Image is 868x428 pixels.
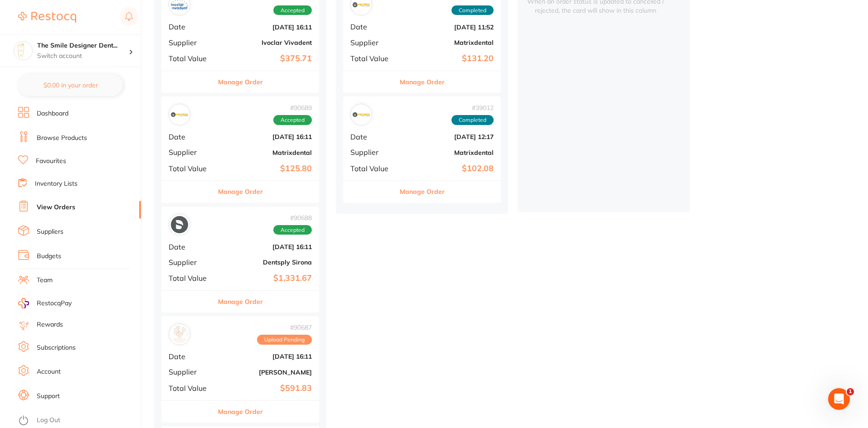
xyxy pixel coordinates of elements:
[37,41,129,50] h4: The Smile Designer Dental Studio
[451,5,494,15] span: Completed
[37,227,63,236] a: Suppliers
[257,324,312,331] span: # 90687
[403,133,494,140] b: [DATE] 12:17
[221,353,312,360] b: [DATE] 16:11
[221,24,312,31] b: [DATE] 16:11
[403,24,494,31] b: [DATE] 11:52
[273,104,312,111] span: # 90689
[169,164,214,173] span: Total Value
[400,181,445,202] button: Manage Order
[257,335,312,345] span: Upload Pending
[403,164,494,173] b: $102.08
[37,392,60,401] a: Support
[350,54,396,63] span: Total Value
[169,384,214,392] span: Total Value
[18,7,76,28] a: Restocq Logo
[37,203,75,212] a: View Orders
[273,214,312,221] span: # 90688
[169,258,214,266] span: Supplier
[37,252,61,261] a: Budgets
[169,148,214,156] span: Supplier
[18,298,72,308] a: RestocqPay
[14,42,32,60] img: The Smile Designer Dental Studio
[221,39,312,46] b: Ivoclar Vivadent
[37,299,72,308] span: RestocqPay
[169,133,214,141] span: Date
[221,149,312,156] b: Matrixdental
[169,274,214,282] span: Total Value
[221,133,312,140] b: [DATE] 16:11
[273,5,312,15] span: Accepted
[37,276,53,285] a: Team
[18,298,29,308] img: RestocqPay
[353,106,370,123] img: Matrixdental
[169,243,214,251] span: Date
[218,401,263,423] button: Manage Order
[35,179,78,188] a: Inventory Lists
[221,164,312,173] b: $125.80
[37,416,60,425] a: Log Out
[171,216,188,233] img: Dentsply Sirona
[350,23,396,31] span: Date
[169,23,214,31] span: Date
[171,106,188,123] img: Matrixdental
[37,367,61,376] a: Account
[221,369,312,376] b: [PERSON_NAME]
[37,320,63,329] a: Rewards
[273,115,312,125] span: Accepted
[847,388,854,395] span: 1
[161,96,319,203] div: Matrixdental#90689AcceptedDate[DATE] 16:11SupplierMatrixdentalTotal Value$125.80Manage Order
[221,54,312,63] b: $375.71
[161,316,319,423] div: Adam Dental#90687Upload PendingDate[DATE] 16:11Supplier[PERSON_NAME]Total Value$591.83Manage Order
[350,148,396,156] span: Supplier
[828,388,850,410] iframe: Intercom live chat
[273,225,312,235] span: Accepted
[37,109,68,118] a: Dashboard
[451,115,494,125] span: Completed
[221,243,312,250] b: [DATE] 16:11
[169,38,214,47] span: Supplier
[169,54,214,63] span: Total Value
[403,149,494,156] b: Matrixdental
[451,104,494,111] span: # 39012
[350,133,396,141] span: Date
[169,352,214,361] span: Date
[37,52,129,61] p: Switch account
[218,181,263,202] button: Manage Order
[350,38,396,47] span: Supplier
[36,157,66,166] a: Favourites
[221,259,312,266] b: Dentsply Sirona
[161,207,319,313] div: Dentsply Sirona#90688AcceptedDate[DATE] 16:11SupplierDentsply SironaTotal Value$1,331.67Manage Order
[18,12,76,23] img: Restocq Logo
[221,274,312,283] b: $1,331.67
[400,71,445,93] button: Manage Order
[221,384,312,393] b: $591.83
[218,71,263,93] button: Manage Order
[37,134,87,143] a: Browse Products
[18,74,123,96] button: $0.00 in your order
[18,414,138,428] button: Log Out
[403,39,494,46] b: Matrixdental
[169,368,214,376] span: Supplier
[350,164,396,173] span: Total Value
[403,54,494,63] b: $131.20
[37,343,76,352] a: Subscriptions
[171,326,188,343] img: Adam Dental
[218,291,263,313] button: Manage Order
